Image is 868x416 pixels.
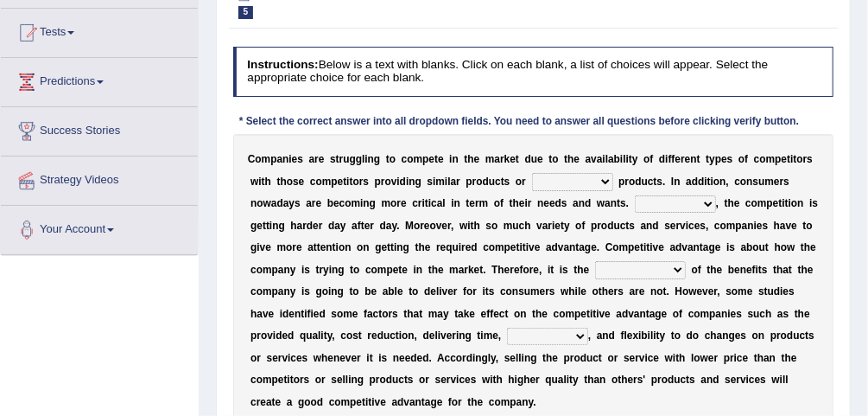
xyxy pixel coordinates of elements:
[345,197,351,209] b: o
[476,176,482,188] b: o
[306,197,312,209] b: a
[265,176,271,188] b: h
[362,153,364,165] b: l
[707,176,711,188] b: t
[504,176,510,188] b: s
[433,176,435,188] b: i
[483,176,489,188] b: d
[709,153,715,165] b: y
[790,153,793,165] b: i
[485,153,495,165] b: m
[494,197,500,209] b: o
[697,153,700,165] b: t
[626,153,629,165] b: i
[250,176,258,188] b: w
[447,220,451,232] b: r
[405,220,414,232] b: M
[364,153,367,165] b: i
[258,176,261,188] b: i
[504,220,513,232] b: m
[396,197,401,209] b: r
[436,220,442,232] b: v
[391,176,397,188] b: v
[775,153,781,165] b: p
[549,197,555,209] b: e
[719,176,725,188] b: n
[401,197,407,209] b: e
[779,197,782,209] b: t
[495,153,501,165] b: a
[346,176,349,188] b: i
[412,197,418,209] b: c
[1,206,198,249] a: Your Account
[358,220,361,232] b: f
[525,197,528,209] b: i
[442,197,445,209] b: l
[451,197,453,209] b: i
[333,197,339,209] b: e
[711,176,713,188] b: i
[579,197,585,209] b: n
[774,176,780,188] b: e
[336,153,339,165] b: t
[813,197,819,209] b: s
[734,176,740,188] b: c
[531,153,537,165] b: u
[617,197,620,209] b: t
[340,220,346,232] b: y
[803,153,808,165] b: r
[382,197,391,209] b: m
[277,197,283,209] b: d
[316,197,322,209] b: e
[322,176,332,188] b: m
[504,153,510,165] b: k
[726,176,729,188] b: ,
[765,176,775,188] b: m
[319,153,325,165] b: e
[370,220,374,232] b: r
[471,220,474,232] b: t
[418,197,422,209] b: r
[629,176,635,188] b: o
[396,220,399,232] b: .
[642,176,648,188] b: u
[721,153,727,165] b: e
[501,176,504,188] b: t
[420,220,424,232] b: r
[495,176,501,188] b: c
[500,197,504,209] b: f
[467,220,470,232] b: i
[662,176,665,188] b: .
[632,153,638,165] b: y
[782,197,784,209] b: i
[745,197,751,209] b: c
[753,176,759,188] b: s
[626,197,629,209] b: .
[791,197,797,209] b: o
[396,176,399,188] b: i
[555,197,561,209] b: d
[250,220,257,232] b: g
[597,153,603,165] b: a
[773,197,779,209] b: e
[392,220,397,232] b: y
[415,176,421,188] b: g
[288,153,291,165] b: i
[459,220,467,232] b: w
[715,153,721,165] b: p
[279,220,285,232] b: g
[434,153,438,165] b: t
[782,153,788,165] b: e
[510,197,513,209] b: t
[519,220,525,232] b: c
[297,153,303,165] b: s
[716,197,719,209] b: ,
[292,153,298,165] b: e
[263,197,271,209] b: w
[544,197,550,209] b: e
[319,220,323,232] b: r
[257,197,263,209] b: o
[807,153,813,165] b: s
[269,220,272,232] b: i
[672,153,675,165] b: f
